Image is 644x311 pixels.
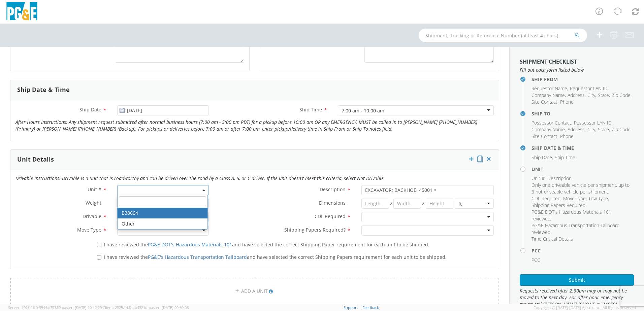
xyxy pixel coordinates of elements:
[61,305,102,310] span: master, [DATE] 10:42:29
[555,154,575,161] span: Ship Time
[319,200,346,206] span: Dimensions
[421,199,426,209] span: X
[598,92,609,98] span: State
[532,209,632,222] li: ,
[532,195,560,202] span: CDL Required
[560,99,574,105] span: Phone
[118,208,207,218] li: B38664
[17,156,54,163] h3: Unit Details
[148,241,232,248] a: PG&E DOT's Hazardous Materials 101
[419,29,587,42] input: Shipment, Tracking or Reference Number (at least 4 chars)
[532,145,634,150] h4: Ship Date & Time
[570,85,609,92] li: ,
[547,175,572,181] span: Description
[532,175,545,181] span: Unit #
[344,305,358,310] a: Support
[563,195,586,202] span: Move Type
[532,167,634,172] h4: Unit
[568,92,586,99] li: ,
[148,305,189,310] span: master, [DATE] 09:59:06
[83,213,101,219] span: Drivable
[17,87,70,93] h3: Ship Date & Time
[532,99,558,105] li: ,
[612,92,631,98] span: Zip Code
[587,126,596,133] li: ,
[598,126,609,133] span: State
[532,182,632,195] li: ,
[532,222,632,236] li: ,
[299,106,322,113] span: Ship Time
[598,126,610,133] li: ,
[532,202,586,209] li: ,
[426,199,453,209] input: Height
[568,126,586,133] li: ,
[560,133,574,139] span: Phone
[342,107,384,114] div: 7:00 am - 10:00 am
[587,126,595,133] span: City
[320,186,346,193] span: Description
[104,241,429,248] span: I have reviewed the and have selected the correct Shipping Paper requirement for each unit to be ...
[532,154,553,161] li: ,
[393,199,421,209] input: Width
[361,199,389,209] input: Length
[532,154,552,161] span: Ship Date
[532,133,557,139] span: Site Contact
[532,133,558,140] li: ,
[8,305,102,310] span: Server: 2025.16.0-9544af67660
[103,305,189,310] span: Client: 2025.14.0-db4321d
[520,287,634,308] span: Requests received after 2:30pm may or may not be moved to the next day. For after hour emergency ...
[532,77,634,82] h4: Ship From
[77,227,101,233] span: Move Type
[574,119,613,126] li: ,
[532,236,573,242] span: Time Critical Details
[588,195,609,202] li: ,
[97,255,101,260] input: I have reviewed thePG&E's Hazardous Transportation Tailboardand have selected the correct Shippin...
[118,218,207,229] li: Other
[97,243,101,247] input: I have reviewed thePG&E DOT's Hazardous Materials 101and have selected the correct Shipping Paper...
[534,305,636,310] span: Copyright © [DATE]-[DATE] Agistix Inc., All Rights Reserved
[532,119,572,126] li: ,
[588,195,608,202] span: Tow Type
[15,119,477,132] i: After Hours Instructions: Any shipment request submitted after normal business hours (7:00 am - 5...
[520,274,634,286] button: Submit
[86,200,101,206] span: Weight
[532,126,566,133] li: ,
[315,213,346,219] span: CDL Required
[532,99,557,105] span: Site Contact
[389,199,394,209] span: X
[520,67,634,73] span: Fill out each form listed below
[88,186,101,193] span: Unit #
[532,175,546,182] li: ,
[15,175,384,181] i: Drivable Instructions: Drivable is a unit that is roadworthy and can be driven over the road by a...
[532,92,566,99] li: ,
[10,278,499,305] a: ADD A UNIT
[79,106,101,113] span: Ship Date
[532,248,634,253] h4: PCC
[104,254,447,260] span: I have reviewed the and have selected the correct Shipping Papers requirement for each unit to be...
[532,119,571,126] span: Possessor Contact
[532,111,634,116] h4: Ship To
[568,92,585,98] span: Address
[568,126,585,133] span: Address
[532,126,565,133] span: Company Name
[532,92,565,98] span: Company Name
[532,85,568,92] li: ,
[532,195,561,202] li: ,
[563,195,587,202] li: ,
[532,182,630,195] span: Only one driveable vehicle per shipment, up to 3 not driveable vehicle per shipment
[532,257,540,263] span: PCC
[532,222,619,235] span: PG&E Hazardous Transportation Tailboard reviewed
[574,119,612,126] span: Possessor LAN ID
[598,92,610,99] li: ,
[612,126,631,133] span: Zip Code
[532,85,567,92] span: Requestor Name
[148,254,247,260] a: PG&E's Hazardous Transportation Tailboard
[532,202,585,208] span: Shipping Papers Required
[587,92,595,98] span: City
[547,175,573,182] li: ,
[532,209,611,222] span: PG&E DOT's Hazardous Materials 101 reviewed
[570,85,608,92] span: Requestor LAN ID
[284,227,346,233] span: Shipping Papers Required?
[612,126,632,133] li: ,
[612,92,632,99] li: ,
